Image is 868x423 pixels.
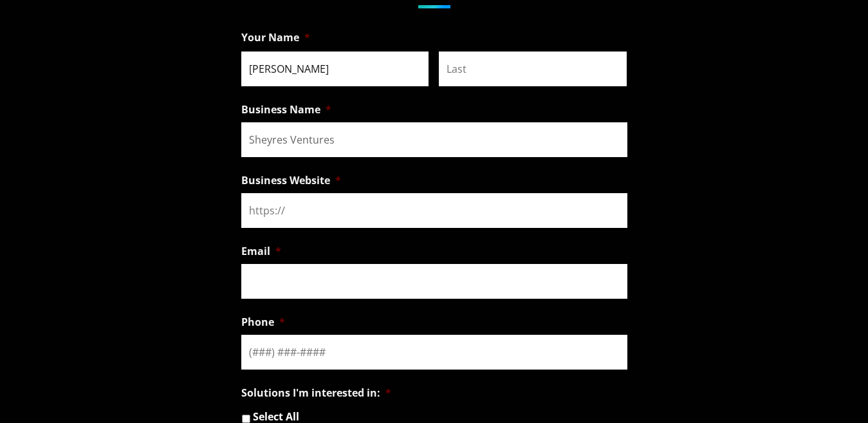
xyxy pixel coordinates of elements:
input: First [241,52,429,86]
label: Solutions I'm interested in: [241,386,391,400]
input: (###) ###-#### [241,335,627,370]
label: Business Website [241,174,341,187]
label: Email [241,245,281,258]
iframe: Chat Widget [804,361,868,423]
label: Business Name [241,103,331,117]
input: Last [439,52,627,86]
input: https:// [241,193,627,228]
label: Phone [241,315,285,329]
label: Your Name [241,31,310,44]
label: Select All [253,411,299,422]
